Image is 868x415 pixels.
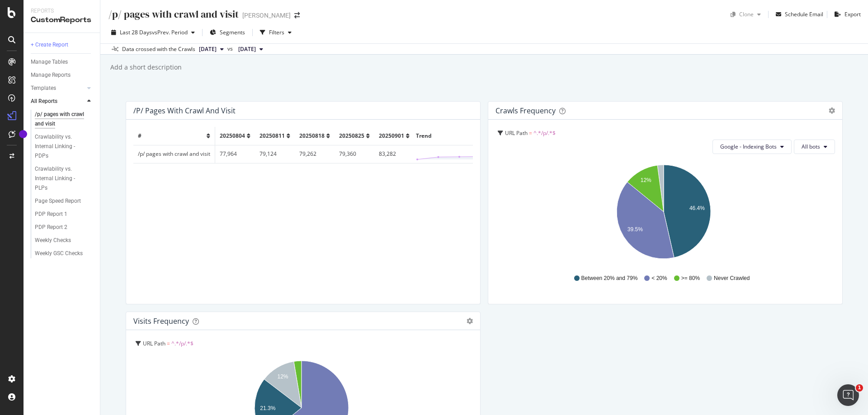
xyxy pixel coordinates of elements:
[260,405,275,411] text: 21.3%
[831,7,861,22] button: Export
[35,210,94,219] a: PDP Report 1
[495,106,556,115] div: Crawls Frequency
[256,25,295,40] button: Filters
[35,110,87,129] div: /p/ pages with crawl and visit
[143,340,165,347] span: URL Path
[108,25,198,40] button: Last 28 DaysvsPrev. Period
[35,196,94,206] a: Page Speed Report
[31,97,57,106] div: All Reports
[467,318,473,324] div: gear
[19,130,27,138] div: Tooltip anchor
[844,10,861,18] div: Export
[488,101,843,304] div: Crawls FrequencygeargearURL Path = ^.*/p/.*$Google - Indexing BotsAll botsA chart.Between 20% and...
[255,145,295,163] td: 79,124
[35,249,94,258] a: Weekly GSC Checks
[122,45,195,53] div: Data crossed with the Crawls
[235,44,267,55] button: [DATE]
[529,129,532,137] span: =
[802,143,820,150] span: All bots
[120,28,152,36] span: Last 28 Days
[856,384,863,392] span: 1
[495,161,832,266] svg: A chart.
[35,164,94,193] a: Crawlability vs. Internal Linking - PLPs
[31,84,56,93] div: Templates
[199,45,217,53] span: 2025 Sep. 1st
[259,132,285,140] span: 20250811
[35,110,94,129] a: /p/ pages with crawl and visit
[714,275,750,282] span: Never Crawled
[416,132,432,140] span: Trend
[627,226,643,233] text: 39.5%
[238,45,256,53] span: 2025 Aug. 4th
[31,70,94,80] a: Manage Reports
[35,210,67,219] div: PDP Report 1
[31,70,71,80] div: Manage Reports
[581,275,638,282] span: Between 20% and 79%
[295,145,335,163] td: 79,262
[31,40,68,50] div: + Create Report
[35,223,67,232] div: PDP Report 2
[31,57,94,67] a: Manage Tables
[727,7,764,22] button: Clone
[35,236,94,245] a: Weekly Checks
[31,57,68,67] div: Manage Tables
[35,249,83,258] div: Weekly GSC Checks
[772,7,823,22] button: Schedule Email
[31,7,93,15] div: Reports
[794,140,835,154] button: All bots
[220,132,245,140] span: 20250804
[35,223,94,232] a: PDP Report 2
[720,143,777,150] span: Google - Indexing Bots
[133,106,236,115] div: /p/ pages with crawl and visit
[35,132,89,161] div: Crawlability vs. Internal Linking - PDPs
[374,145,414,163] td: 83,282
[739,10,754,18] div: Clone
[35,164,88,193] div: Crawlability vs. Internal Linking - PLPs
[35,132,94,161] a: Crawlability vs. Internal Linking - PDPs
[785,10,823,18] div: Schedule Email
[837,384,859,406] iframe: Intercom live chat
[195,44,227,55] button: [DATE]
[108,7,239,21] div: /p/ pages with crawl and visit
[206,25,249,40] button: Segments
[242,11,291,20] div: [PERSON_NAME]
[689,205,705,211] text: 46.4%
[829,107,835,114] div: gear
[152,28,188,36] span: vs Prev. Period
[269,28,284,36] div: Filters
[335,145,374,163] td: 79,360
[126,101,481,304] div: /p/ pages with crawl and visit#2025080420250811202508182025082520250901Trend/p/ pages with crawl ...
[220,28,245,36] span: Segments
[505,129,528,137] span: URL Path
[31,97,85,106] a: All Reports
[712,140,792,154] button: Google - Indexing Bots
[138,132,142,140] span: #
[31,15,93,25] div: CustomReports
[35,196,81,206] div: Page Speed Report
[277,373,288,380] text: 12%
[379,132,404,140] span: 20250901
[339,132,364,140] span: 20250825
[133,145,215,163] td: /p/ pages with crawl and visit
[31,84,85,93] a: Templates
[109,63,182,72] div: Add a short description
[31,40,94,50] a: + Create Report
[681,275,700,282] span: >= 80%
[35,236,71,245] div: Weekly Checks
[167,340,170,347] span: =
[133,317,189,326] div: Visits Frequency
[227,45,235,53] span: vs
[299,132,325,140] span: 20250818
[641,177,651,183] text: 12%
[215,145,255,163] td: 77,964
[651,275,667,282] span: < 20%
[294,12,300,19] div: arrow-right-arrow-left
